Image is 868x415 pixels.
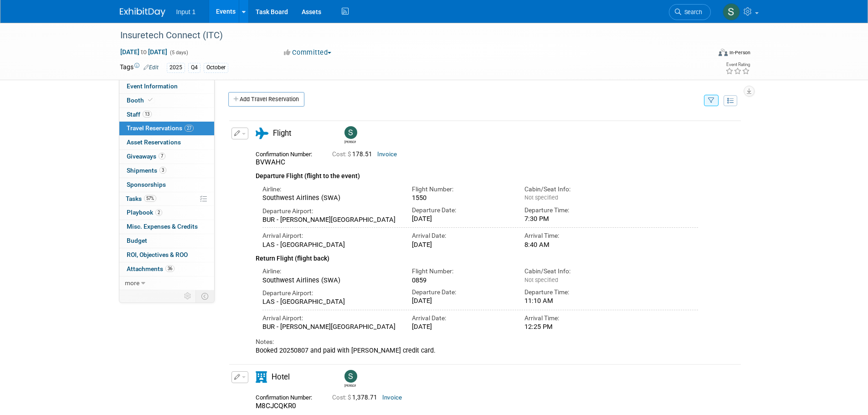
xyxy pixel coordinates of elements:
div: Arrival Time: [524,231,623,240]
a: Giveaways7 [119,150,214,164]
span: Budget [127,237,147,244]
span: 13 [143,111,152,118]
div: Southwest Airlines (SWA) [262,194,399,202]
a: Attachments36 [119,262,214,276]
span: Cost: $ [332,151,352,158]
i: Flight [256,128,268,139]
span: more [125,279,139,287]
a: Playbook2 [119,206,214,220]
td: Personalize Event Tab Strip [180,290,196,302]
span: M8CJCQKR0 [256,402,296,410]
div: Departure Date: [412,206,511,215]
i: Booth reservation complete [148,97,153,102]
div: Q4 [188,63,200,72]
a: Asset Reservations [119,136,214,149]
div: Flight Number: [412,185,511,194]
div: 7:30 PM [524,215,623,223]
img: Format-Inperson.png [719,49,728,56]
a: Tasks57% [119,192,214,206]
a: Invoice [377,151,397,158]
div: BUR - [PERSON_NAME][GEOGRAPHIC_DATA] [262,215,399,224]
div: [DATE] [412,297,511,305]
a: more [119,277,214,290]
a: Sponsorships [119,178,214,192]
a: Staff13 [119,108,214,122]
div: BUR - [PERSON_NAME][GEOGRAPHIC_DATA] [262,323,399,331]
span: (5 days) [169,50,188,56]
div: Susan Stout [342,126,358,144]
div: In-Person [729,49,750,56]
div: 2025 [167,63,185,72]
span: [DATE] [DATE] [120,48,168,56]
div: Notes: [256,338,699,346]
div: Confirmation Number: [256,391,318,401]
span: Not specified [524,194,558,201]
span: 3 [159,167,166,174]
div: Confirmation Number: [256,148,318,158]
span: 178.51 [332,151,376,158]
div: Susan Stout [344,139,356,144]
span: Asset Reservations [127,138,181,146]
span: Giveaways [127,153,165,160]
img: Susan Stout [723,3,740,20]
div: LAS - [GEOGRAPHIC_DATA] [262,297,399,306]
div: 8:40 AM [524,241,623,249]
div: Southwest Airlines (SWA) [262,276,399,284]
a: Travel Reservations27 [119,122,214,135]
div: Return Flight (flight back) [256,249,699,264]
button: Committed [281,48,335,57]
div: 11:10 AM [524,297,623,305]
a: Edit [144,64,159,71]
div: Airline: [262,185,399,194]
span: Sponsorships [127,181,166,188]
div: Cabin/Seat Info: [524,185,623,194]
div: Departure Airport: [262,289,399,297]
span: ROI, Objectives & ROO [127,251,188,258]
span: 57% [144,195,156,202]
span: Booth [127,97,154,104]
img: ExhibitDay [120,8,165,17]
span: Staff [127,111,152,118]
div: Departure Airport: [262,207,399,215]
div: Departure Flight (flight to the event) [256,167,699,181]
div: 12:25 PM [524,323,623,331]
span: Search [681,9,702,15]
div: Event Format [657,47,751,61]
span: BVWAHC [256,158,285,166]
span: Event Information [127,82,178,90]
span: Not specified [524,277,558,283]
span: Cost: $ [332,394,352,401]
span: Flight [273,128,291,138]
div: Arrival Date: [412,314,511,323]
span: Playbook [127,209,162,216]
span: 2 [155,209,162,216]
div: [DATE] [412,323,511,331]
span: Hotel [272,372,290,381]
div: 1550 [412,194,511,202]
div: LAS - [GEOGRAPHIC_DATA] [262,241,399,249]
div: [DATE] [412,241,511,249]
span: 1,378.71 [332,394,381,401]
div: Flight Number: [412,267,511,276]
div: Arrival Date: [412,231,511,240]
div: Susan Stout [342,370,358,388]
span: Attachments [127,265,175,272]
a: Misc. Expenses & Credits [119,220,214,234]
div: Cabin/Seat Info: [524,267,623,276]
span: Shipments [127,167,166,174]
td: Toggle Event Tabs [195,290,214,302]
i: Filter by Traveler [708,98,714,104]
span: 27 [185,125,194,132]
span: Travel Reservations [127,124,194,132]
span: 7 [159,153,165,159]
div: Departure Time: [524,206,623,215]
div: Arrival Time: [524,314,623,323]
a: Search [669,4,711,20]
div: 0859 [412,276,511,284]
span: Misc. Expenses & Credits [127,223,198,230]
div: Susan Stout [344,383,356,388]
span: 36 [165,265,175,272]
a: ROI, Objectives & ROO [119,248,214,262]
div: Booked 20250807 and paid with [PERSON_NAME] credit card. [256,347,699,355]
img: Susan Stout [344,370,357,383]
